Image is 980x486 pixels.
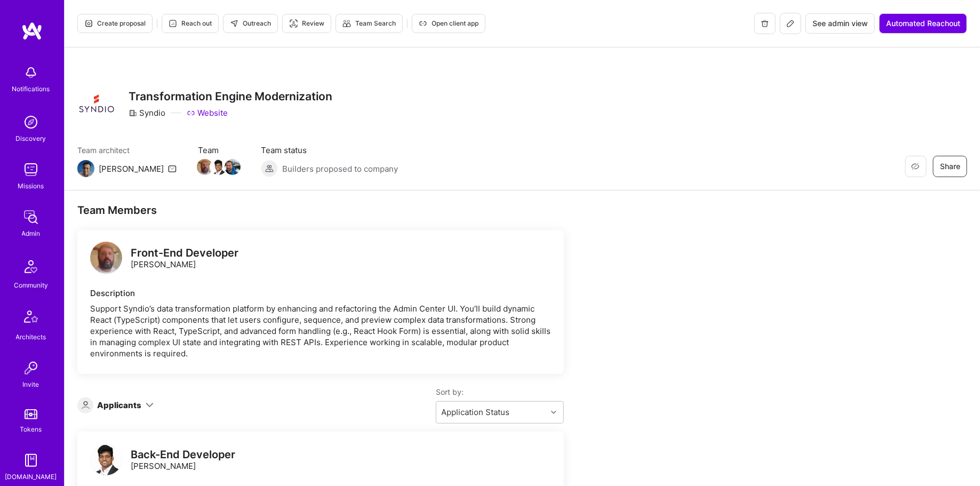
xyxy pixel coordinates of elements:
[412,14,485,33] button: Open client app
[911,162,920,171] i: icon EyeClosed
[18,180,44,192] div: Missions
[551,410,556,415] i: icon Chevron
[90,242,122,274] img: logo
[90,303,551,359] div: Support Syndio’s data transformation platform by enhancing and refactoring the Admin Center UI. Y...
[77,85,116,123] img: Company Logo
[342,19,396,28] span: Team Search
[18,254,44,280] img: Community
[282,163,398,174] span: Builders proposed to company
[25,409,37,419] img: tokens
[436,387,564,397] label: Sort by:
[16,133,46,144] div: Discovery
[14,280,48,291] div: Community
[90,443,122,475] img: logo
[20,424,42,435] div: Tokens
[129,107,165,118] div: Syndio
[20,159,42,180] img: teamwork
[16,331,46,342] div: Architects
[77,14,153,33] button: Create proposal
[187,107,228,118] a: Website
[336,14,403,33] button: Team Search
[198,145,240,156] span: Team
[84,19,146,28] span: Create proposal
[261,160,278,177] img: Builders proposed to company
[90,288,551,299] div: Description
[90,242,122,276] a: logo
[933,156,967,177] button: Share
[18,306,44,331] img: Architects
[225,159,241,175] img: Team Member Avatar
[129,90,332,103] h3: Transformation Engine Modernization
[169,19,212,28] span: Reach out
[146,401,154,409] i: icon ArrowDown
[879,13,967,34] button: Automated Reachout
[131,248,238,270] div: [PERSON_NAME]
[12,83,50,94] div: Notifications
[23,379,39,390] div: Invite
[162,14,219,33] button: Reach out
[77,203,564,217] div: Team Members
[20,62,42,83] img: bell
[99,163,164,174] div: [PERSON_NAME]
[98,400,142,411] div: Applicants
[230,19,271,28] span: Outreach
[77,145,177,156] span: Team architect
[261,145,398,156] span: Team status
[197,159,213,175] img: Team Member Avatar
[211,159,227,175] img: Team Member Avatar
[812,18,868,29] span: See admin view
[806,13,875,34] button: See admin view
[419,19,479,28] span: Open client app
[77,160,94,177] img: Team Architect
[886,18,960,29] span: Automated Reachout
[21,21,43,41] img: logo
[84,19,93,28] i: icon Proposal
[282,14,331,33] button: Review
[90,443,122,478] a: logo
[20,206,42,228] img: admin teamwork
[131,449,235,472] div: [PERSON_NAME]
[226,158,240,176] a: Team Member Avatar
[198,158,212,176] a: Team Member Avatar
[168,164,177,173] i: icon Mail
[940,161,960,172] span: Share
[20,450,42,471] img: guide book
[223,14,278,33] button: Outreach
[5,471,57,482] div: [DOMAIN_NAME]
[212,158,226,176] a: Team Member Avatar
[131,449,235,460] div: Back-End Developer
[20,111,42,133] img: discovery
[289,19,324,28] span: Review
[131,248,238,259] div: Front-End Developer
[129,109,137,117] i: icon CompanyGray
[442,407,510,418] div: Application Status
[82,401,90,409] i: icon Applicant
[20,357,42,379] img: Invite
[22,228,41,239] div: Admin
[289,19,298,28] i: icon Targeter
